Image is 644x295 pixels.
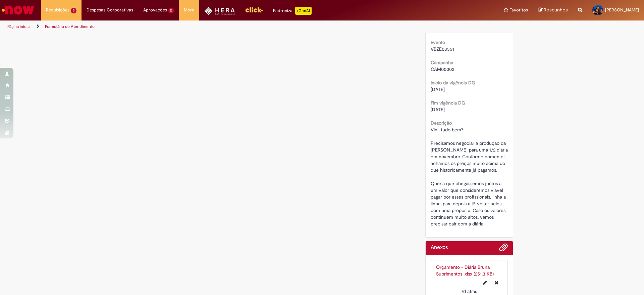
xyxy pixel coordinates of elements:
[168,8,174,13] span: 2
[431,107,445,113] span: [DATE]
[273,7,312,15] div: Padroniza
[431,245,448,251] h2: Anexos
[143,7,167,13] span: Aprovações
[509,7,528,13] span: Favoritos
[491,277,502,288] button: Excluir Orçamento - Diária Bruna Suprimentos .xlsx
[431,120,452,126] b: Descrição
[71,8,76,13] span: 3
[431,80,475,86] b: Início da vigência DG
[5,20,424,33] ul: Trilhas de página
[479,277,491,288] button: Editar nome de arquivo Orçamento - Diária Bruna Suprimentos .xlsx
[461,288,477,294] span: 7d atrás
[431,86,445,92] span: [DATE]
[7,24,31,29] a: Página inicial
[538,7,568,13] a: Rascunhos
[605,7,639,13] span: [PERSON_NAME]
[436,264,494,277] a: Orçamento - Diária Bruna Suprimentos .xlsx (251.3 KB)
[431,127,509,227] span: Vini, tudo bem? Precisamos negociar a produção da [PERSON_NAME] para uma 1/2 diária em novembro. ...
[184,7,194,13] span: More
[431,100,465,106] b: Fim vigência DG
[1,3,35,17] img: ServiceNow
[45,24,95,29] a: Formulário de Atendimento
[431,46,454,52] span: VBZE03551
[499,243,508,255] button: Adicionar anexos
[431,59,453,66] b: Campanha
[544,7,568,13] span: Rascunhos
[431,66,454,72] span: CAM00002
[87,7,133,13] span: Despesas Corporativas
[431,39,445,45] b: Evento
[204,7,235,15] img: HeraLogo.png
[245,5,263,15] img: click_logo_yellow_360x200.png
[461,288,477,294] time: 23/09/2025 14:31:22
[295,7,312,15] p: +GenAi
[46,7,69,13] span: Requisições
